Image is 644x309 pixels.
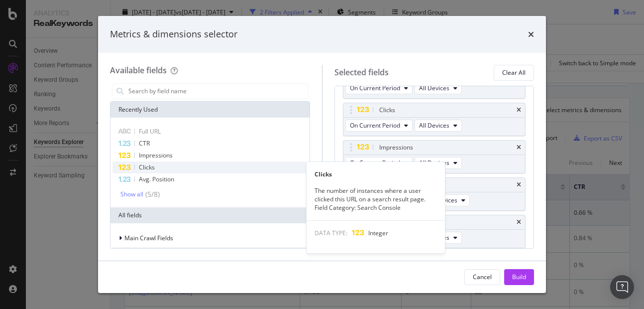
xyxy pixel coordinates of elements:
[415,157,462,169] button: All Devices
[139,151,173,159] span: Impressions
[143,189,160,199] div: ( 5 / 8 )
[334,67,389,78] div: Selected fields
[110,28,237,41] div: Metrics & dimensions selector
[528,28,534,41] div: times
[110,65,167,76] div: Available fields
[139,139,150,148] span: CTR
[494,65,534,81] button: Clear All
[124,234,173,242] span: Main Crawl Fields
[307,170,445,178] div: Clicks
[517,107,521,113] div: times
[423,194,470,206] button: All Devices
[98,16,546,293] div: modal
[120,191,143,198] div: Show all
[315,229,347,237] span: DATA TYPE:
[379,105,395,115] div: Clicks
[517,145,521,151] div: times
[350,158,400,167] span: On Current Period
[512,273,526,281] div: Build
[345,82,413,94] button: On Current Period
[307,186,445,212] div: The number of instances where a user clicked this URL on a search result page. Field Category: Se...
[350,84,400,92] span: On Current Period
[139,163,155,171] span: Clicks
[502,68,526,77] div: Clear All
[517,219,521,225] div: times
[473,273,492,281] div: Cancel
[139,175,174,183] span: Avg. Position
[345,157,413,169] button: On Current Period
[379,143,413,153] div: Impressions
[504,269,534,285] button: Build
[110,207,310,223] div: All fields
[127,84,308,99] input: Search by field name
[415,82,462,94] button: All Devices
[343,103,526,136] div: ClickstimesOn Current PeriodAll Devices
[345,120,413,132] button: On Current Period
[419,158,449,167] span: All Devices
[110,102,310,118] div: Recently Used
[415,120,462,132] button: All Devices
[517,182,521,188] div: times
[419,121,449,130] span: All Devices
[419,84,449,92] span: All Devices
[112,247,308,263] div: URLs
[610,275,634,299] div: Open Intercom Messenger
[368,229,388,237] span: Integer
[350,121,400,130] span: On Current Period
[464,269,500,285] button: Cancel
[139,127,161,136] span: Full URL
[343,140,526,173] div: ImpressionstimesOn Current PeriodAll Devices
